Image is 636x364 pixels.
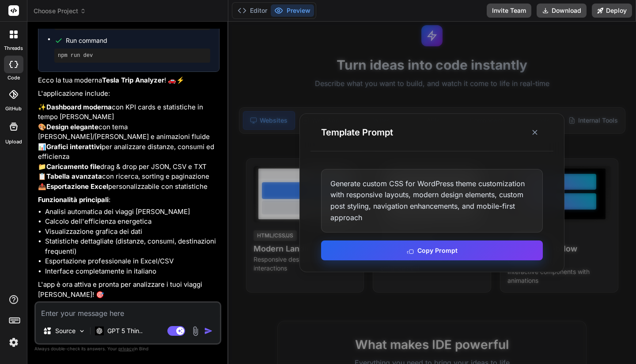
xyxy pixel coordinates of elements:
[45,227,220,237] li: Visualizzazione grafica dei dati
[78,327,86,335] img: Pick Models
[487,4,531,18] button: Invite Team
[45,266,220,277] li: Interface completamente in italiano
[34,345,221,353] p: Always double-check its answers. Your in Bind
[537,4,587,18] button: Download
[46,103,112,111] strong: Dashboard moderna
[321,169,543,233] div: Generate custom CSS for WordPress theme customization with responsive layouts, modern design elem...
[38,195,109,204] strong: Funzionalità principali
[234,4,271,17] button: Editor
[38,102,220,192] p: ✨ con KPI cards e statistiche in tempo [PERSON_NAME] 🎨 con tema [PERSON_NAME]/[PERSON_NAME] e ani...
[8,74,20,82] label: code
[38,195,220,205] p: :
[4,45,23,52] label: threads
[5,138,22,146] label: Upload
[95,326,104,335] img: GPT 5 Thinking High
[45,207,220,217] li: Analisi automatica dei viaggi [PERSON_NAME]
[46,162,100,171] strong: Caricamento file
[46,123,98,131] strong: Design elegante
[45,236,220,256] li: Statistiche dettagliate (distanze, consumi, destinazioni frequenti)
[118,346,134,351] span: privacy
[66,36,210,45] span: Run command
[38,75,220,86] p: Ecco la tua moderna ! 🚗⚡
[38,280,220,300] p: L'app è ora attiva e pronta per analizzare i tuoi viaggi [PERSON_NAME]! 🎯
[46,143,102,151] strong: Grafici interattivi
[5,105,22,113] label: GitHub
[38,89,220,99] p: L'applicazione include:
[45,256,220,266] li: Esportazione professionale in Excel/CSV
[58,52,207,59] pre: npm run dev
[45,217,220,227] li: Calcolo dell'efficienza energetica
[190,326,201,336] img: attachment
[46,182,108,191] strong: Esportazione Excel
[321,240,543,260] button: Copy Prompt
[107,326,143,335] p: GPT 5 Thin..
[46,172,102,180] strong: Tabella avanzata
[592,4,632,18] button: Deploy
[34,7,86,15] span: Choose Project
[271,4,314,17] button: Preview
[204,326,213,335] img: icon
[55,326,76,335] p: Source
[102,76,164,84] strong: Tesla Trip Analyzer
[321,126,393,139] h3: Template Prompt
[6,335,21,350] img: settings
